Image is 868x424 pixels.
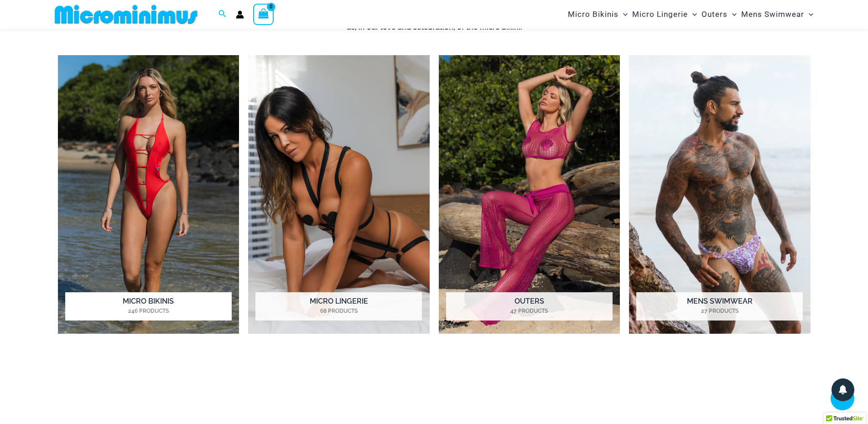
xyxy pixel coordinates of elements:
img: Micro Lingerie [248,55,430,334]
mark: 47 Products [446,307,613,315]
span: Mens Swimwear [741,3,804,26]
h2: Mens Swimwear [636,292,803,321]
a: Visit product category Micro Lingerie [248,55,430,334]
img: Mens Swimwear [629,55,811,334]
span: Menu Toggle [804,3,813,26]
a: View Shopping Cart, empty [253,4,274,25]
span: Outers [702,3,728,26]
mark: 68 Products [255,307,422,315]
h2: Micro Bikinis [65,292,232,321]
a: Visit product category Outers [439,55,620,334]
span: Micro Bikinis [568,3,619,26]
span: Menu Toggle [688,3,697,26]
span: Micro Lingerie [632,3,688,26]
a: Mens SwimwearMenu ToggleMenu Toggle [739,3,816,26]
a: Visit product category Micro Bikinis [58,55,239,334]
a: OutersMenu ToggleMenu Toggle [699,3,739,26]
a: Visit product category Mens Swimwear [629,55,811,334]
h2: Outers [446,292,613,321]
h2: Micro Lingerie [255,292,422,321]
img: MM SHOP LOGO FLAT [51,4,201,25]
span: Menu Toggle [619,3,628,26]
a: Micro LingerieMenu ToggleMenu Toggle [630,3,699,26]
a: Account icon link [236,10,244,19]
a: Search icon link [218,9,227,20]
mark: 246 Products [65,307,232,315]
mark: 27 Products [636,307,803,315]
a: Micro BikinisMenu ToggleMenu Toggle [566,3,630,26]
span: Menu Toggle [728,3,737,26]
nav: Site Navigation [564,1,817,27]
img: Micro Bikinis [58,55,239,334]
img: Outers [439,55,620,334]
